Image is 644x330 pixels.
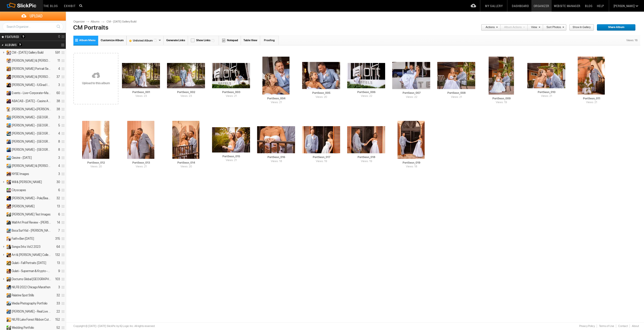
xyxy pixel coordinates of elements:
a: Notepad [219,36,241,45]
ins: Unlisted Album [4,131,11,136]
span: Mike & Madison's Graduation... [12,75,51,79]
ins: Unlisted Album [4,156,11,160]
span: Views: 21 [127,165,155,169]
ins: Unlisted Album [4,261,11,265]
a: Expand [1,237,5,240]
a: Contact [616,324,630,328]
ins: Unlisted Album [4,204,11,209]
ins: Unlisted Album [4,123,11,128]
a: Expand [1,221,5,224]
span: Views: 21 [578,100,605,105]
a: View [528,24,540,31]
span: Customize Album [101,39,124,42]
input: PortSesn_014 [167,160,205,165]
img: PortSesn_004.webp [262,57,289,95]
span: Gulati - Fall Portraits Oct. 2022 [12,261,46,265]
a: Expand [1,310,5,313]
ins: Unlisted Album [4,164,11,168]
a: Expand [1,148,5,151]
span: Views: 19 [489,100,514,105]
ins: Unlisted Album [4,115,11,120]
span: Views: 22 [392,95,431,99]
a: Expand [1,204,5,208]
a: Expand [1,59,5,62]
ins: Unlisted Album [4,245,11,249]
a: Privacy Policy [577,324,597,328]
span: Views: 21 [527,94,566,98]
font: Unlisted Album [127,39,158,42]
a: Show Links [188,36,219,45]
img: PortSesn_015.webp [212,127,250,152]
img: PortSesn_010.webp [527,63,565,88]
input: PortSesn_004 [257,96,296,101]
a: Generate Links [164,36,188,45]
h2: Albums [5,41,48,49]
a: Expand [1,196,5,200]
img: PortSesn_002.webp [167,63,205,88]
a: Proofing [260,36,279,45]
a: Expand [1,107,5,111]
a: Expand [1,83,5,87]
ins: Unlisted Album [4,229,11,233]
a: Album Actions [501,24,525,31]
span: Album Menu [79,39,95,42]
ins: Unlisted Album [4,237,11,241]
input: Search photos on SlickPic... [78,3,85,9]
span: Views: 20 [82,165,110,169]
img: PortSesn_014.webp [172,121,199,159]
span: Loretta Adkins - IUGrad Images [12,83,51,87]
input: PortSesn_003 [212,90,251,94]
a: Expand [1,91,5,95]
span: Palatine Spot Stills [12,293,34,297]
img: PortSesn_013.webp [127,121,154,159]
span: Views: 22 [347,94,386,98]
span: Will & Beth Crowden [12,180,42,184]
span: Faith+Ben 06/24/2023 [12,237,34,241]
a: Expand [1,229,5,232]
img: PortSesn_017.webp [302,126,340,153]
input: PortSesn_017 [302,155,341,160]
span: Views: 20 [302,95,341,99]
ins: Unlisted Album [4,67,11,71]
ins: Unlisted Album [4,221,11,225]
ins: Unlisted Album [4,318,11,322]
a: Expand [1,99,5,103]
span: Paul Test Images [12,212,51,216]
input: PortSesn_002 [167,90,205,94]
span: FEATURED [4,35,19,39]
span: Views: 21 [262,100,290,105]
a: Expand [1,131,5,135]
img: PortSesn_019.webp [398,121,425,159]
ins: Unlisted Album [4,196,11,201]
span: Views: 19 [302,159,341,164]
a: Albums [89,20,105,24]
a: Show in Gallery [569,24,594,31]
ins: Unlisted Album [4,253,11,257]
input: PortSesn_011 [572,96,611,101]
span: Ryan+Valeria 02/21/2025 [12,107,51,111]
span: CM - 05/03/2025 Gallery Build [12,51,44,55]
a: Actions [481,24,498,31]
a: CM - [DATE] Gallery Build [107,20,141,24]
a: Table View [241,36,260,45]
a: About [630,324,639,328]
input: PortSesn_019 [392,160,431,165]
a: Expand [1,301,5,305]
a: Expand [1,164,5,168]
a: Expand [1,115,5,119]
img: PortSesn_006.webp [347,63,385,88]
span: Share Album [597,24,632,31]
span: Upload [6,12,66,20]
a: Expand [1,67,5,71]
span: Songw3rks Vol 2 2023 [12,245,40,249]
span: NILFB 2022 Chicago Marathon [12,285,50,289]
a: Sort Photos [543,24,564,31]
span: Views: 23 [167,94,205,98]
span: Jessica - Pole/Beauty Session... [12,196,51,200]
a: Expand [1,318,5,321]
img: PortSesn_009.webp [489,57,514,95]
a: Expand [1,123,5,127]
span: Boca Surf Kid - Dasilva 11/19/23 [12,229,51,233]
ins: Unlisted Album [4,107,11,112]
span: Media Photography Portfolio [12,301,47,305]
